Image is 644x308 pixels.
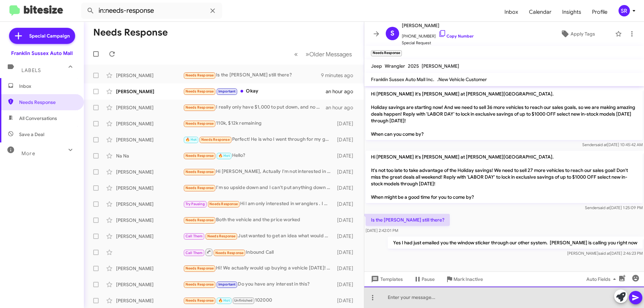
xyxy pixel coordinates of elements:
div: [PERSON_NAME] [116,281,183,288]
span: Pause [422,273,435,285]
div: [DATE] [334,281,359,288]
span: Needs Response [185,218,214,222]
span: Needs Response [185,121,214,126]
button: Mark Inactive [440,273,488,285]
div: Na Na [116,152,183,159]
p: Is the [PERSON_NAME] still there? [366,214,450,226]
div: I'm so upside down and I can't put anything down plus I can't go over 650 a month [183,184,334,192]
span: Important [218,89,236,94]
span: Special Campaign [29,33,70,39]
span: » [306,50,309,58]
span: Auto Fields [586,273,619,285]
span: Sender [DATE] 1:25:09 PM [585,205,643,210]
span: Needs Response [185,170,214,174]
span: [PERSON_NAME] [422,63,459,69]
span: [PHONE_NUMBER] [402,29,474,40]
div: [DATE] [334,297,359,304]
div: [DATE] [334,185,359,191]
div: [PERSON_NAME] [116,104,183,111]
div: Perfect! He is who I went through for my grand Cherokee [183,136,334,143]
span: Sender [DATE] 10:45:42 AM [582,142,643,147]
div: [PERSON_NAME] [116,88,183,95]
span: Older Messages [309,51,352,58]
button: Auto Fields [581,273,624,285]
div: 9 minutes ago [321,72,359,79]
div: an hour ago [326,104,359,111]
span: [DATE] 2:42:01 PM [366,228,398,233]
span: Templates [370,273,403,285]
span: Save a Deal [19,131,44,138]
span: 🔥 Hot [218,298,230,303]
div: 102000 [183,297,334,304]
div: Hi l am only interested in wranglers . I will check out what you have on line before I come in . ... [183,200,334,208]
span: Franklin Sussex Auto Mall Inc. [371,76,434,82]
span: All Conversations [19,115,57,122]
span: Unfinished [234,298,253,303]
span: 🔥 Hot [218,153,230,158]
span: Call Them [185,251,203,255]
div: [PERSON_NAME] [116,185,183,191]
span: said at [595,142,607,147]
div: [DATE] [334,169,359,175]
div: Inbound Call [183,248,334,256]
span: Needs Response [185,186,214,190]
div: I really only have $1,000 to put down, and no co signer. I really don't have a way to you and was... [183,104,326,111]
div: [PERSON_NAME] [116,169,183,175]
span: Needs Response [185,89,214,94]
span: Calendar [524,2,557,22]
div: Franklin Sussex Auto Mall [11,50,73,57]
div: Hi! We actually would up buying a vehicle [DATE]! Thank you again for following up! [183,264,334,272]
div: Hello? [183,152,334,160]
div: [DATE] [334,201,359,207]
div: [PERSON_NAME] [116,120,183,127]
div: [PERSON_NAME] [116,201,183,207]
small: Needs Response [371,50,402,56]
div: [DATE] [334,217,359,224]
button: Previous [290,47,302,61]
a: Inbox [499,2,524,22]
button: Templates [364,273,408,285]
span: Needs Response [185,153,214,158]
div: [PERSON_NAME] [116,265,183,272]
span: Needs Response [185,105,214,110]
button: Pause [408,273,440,285]
span: said at [598,205,610,210]
h1: Needs Response [93,27,168,38]
span: Call Them [185,234,203,238]
div: [DATE] [334,120,359,127]
div: an hour ago [326,88,359,95]
span: Needs Response [185,282,214,287]
div: [PERSON_NAME] [116,136,183,143]
div: Just wanted to get an idea what would be the right direction to go in [183,232,334,240]
a: Insights [557,2,587,22]
div: [DATE] [334,265,359,272]
span: 2025 [408,63,419,69]
p: Hi [PERSON_NAME] it's [PERSON_NAME] at [PERSON_NAME][GEOGRAPHIC_DATA]. It's not too late to take ... [366,151,643,203]
a: Profile [587,2,613,22]
div: [PERSON_NAME] [116,233,183,240]
span: Needs Response [209,202,238,206]
span: Needs Response [207,234,236,238]
span: Try Pausing [185,202,205,206]
div: [PERSON_NAME] [116,217,183,224]
span: Jeep [371,63,382,69]
span: Apply Tags [571,28,595,40]
span: Needs Response [201,137,230,142]
div: Okay [183,87,326,95]
div: Is the [PERSON_NAME] still there? [183,71,321,79]
button: Apply Tags [543,28,612,40]
button: SR [613,5,637,16]
span: Needs Response [185,298,214,303]
span: Special Request [402,40,474,46]
span: Needs Response [185,73,214,77]
span: S [390,28,394,39]
div: Hi [PERSON_NAME], Actually I'm not interested in a vehicle I had a question about the job opening... [183,168,334,176]
div: [PERSON_NAME] [116,72,183,79]
span: More [21,150,35,157]
input: Search [81,3,222,19]
span: Needs Response [185,266,214,270]
nav: Page navigation example [290,47,356,61]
